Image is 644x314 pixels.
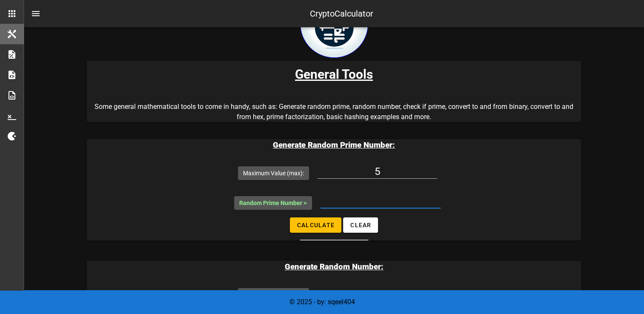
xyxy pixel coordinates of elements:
button: nav-menu-toggle [26,3,46,24]
span: © 2025 - by: sqeel404 [289,298,355,306]
label: Maximum Value (max): [243,169,304,177]
div: CryptoCalculator [310,7,373,20]
p: Some general mathematical tools to come in handy, such as: Generate random prime, random number, ... [87,102,581,122]
span: Clear [350,222,371,228]
button: Calculate [290,217,341,233]
h1: General Tools [94,68,574,81]
a: home [300,51,368,60]
h3: Generate Random Number: [87,261,581,273]
h3: Generate Random Prime Number: [87,139,581,151]
span: Calculate [297,222,335,228]
span: Random Prime Number = [239,200,307,206]
button: Clear [343,217,378,233]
